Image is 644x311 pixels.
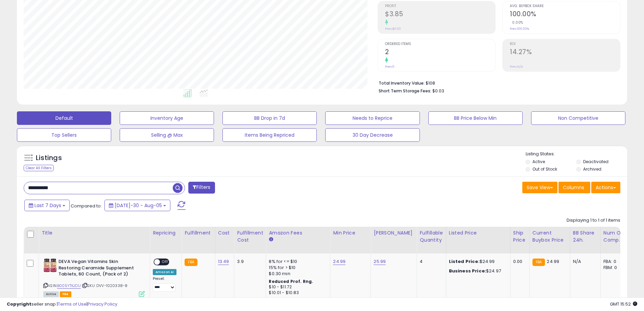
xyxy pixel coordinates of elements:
a: 24.99 [333,258,345,265]
div: Ship Price [513,229,527,244]
button: Inventory Age [120,111,214,125]
li: $108 [379,79,615,87]
button: Actions [591,182,620,193]
span: Ordered Items [385,42,495,46]
div: Listed Price [449,229,507,237]
span: [DATE]-30 - Aug-05 [115,202,162,209]
div: $10.01 - $10.83 [269,290,325,296]
span: Columns [563,184,584,191]
div: [PERSON_NAME] [374,229,414,237]
span: OFF [160,259,171,265]
div: Preset: [153,276,176,292]
span: $0.03 [432,88,444,94]
div: Amazon AI [153,269,176,275]
small: Prev: N/A [510,65,523,69]
div: Fulfillment Cost [237,229,263,244]
div: FBA: 0 [603,259,626,265]
div: $10 - $11.72 [269,284,325,290]
b: Total Inventory Value: [379,80,425,86]
small: FBA [532,259,545,266]
div: FBM: 0 [603,265,626,271]
span: ROI [510,42,620,46]
button: Needs to Reprice [325,111,420,125]
label: Active [532,159,545,164]
label: Out of Stock [532,166,557,172]
a: Terms of Use [58,301,87,307]
div: Fulfillable Quantity [420,229,443,244]
button: Save View [522,182,557,193]
button: Default [17,111,111,125]
button: Selling @ Max [120,128,214,142]
h5: Listings [36,153,62,163]
div: Clear All Filters [24,165,54,171]
label: Archived [583,166,601,172]
div: $0.30 min [269,271,325,277]
button: Columns [558,182,590,193]
a: 25.99 [374,258,386,265]
a: Privacy Policy [88,301,117,307]
div: Title [42,229,147,237]
a: B005YTKJDU [57,283,81,289]
div: Min Price [333,229,368,237]
div: $24.97 [449,268,505,274]
button: BB Price Below Min [428,111,523,125]
b: DEVA Vegan Vitamins Skin Restoring Ceramide Supplement Tablets, 60 Count, (Pack of 2) [58,259,141,279]
h2: 100.00% [510,10,620,19]
small: Amazon Fees. [269,237,273,243]
small: FBA [185,259,197,266]
h2: 14.27% [510,48,620,57]
label: Deactivated [583,159,609,164]
button: Non Competitive [531,111,625,125]
h2: 2 [385,48,495,57]
span: Compared to: [71,203,102,209]
div: 3.9 [237,259,261,265]
div: 4 [420,259,440,265]
div: Amazon Fees [269,229,327,237]
button: 30 Day Decrease [325,128,420,142]
strong: Copyright [7,301,31,307]
button: Items Being Repriced [222,128,317,142]
div: N/A [573,259,595,265]
small: Prev: 100.00% [510,27,529,31]
a: 13.49 [218,258,229,265]
span: 24.99 [547,258,559,265]
div: Fulfillment [185,229,212,237]
b: Listed Price: [449,258,480,265]
button: Last 7 Days [24,200,70,211]
small: 0.00% [510,20,523,25]
div: ASIN: [43,259,145,296]
div: 15% for > $10 [269,265,325,271]
div: Repricing [153,229,179,237]
h2: $3.85 [385,10,495,19]
div: $24.99 [449,259,505,265]
button: [DATE]-30 - Aug-05 [104,200,170,211]
div: Displaying 1 to 1 of 1 items [567,217,620,224]
div: Current Buybox Price [532,229,567,244]
div: seller snap | | [7,301,117,308]
button: Top Sellers [17,128,111,142]
div: BB Share 24h. [573,229,598,244]
small: Prev: $0.00 [385,27,401,31]
span: Avg. Buybox Share [510,4,620,8]
span: | SKU: DVV-1020338-8 [82,283,127,288]
div: 8% for <= $10 [269,259,325,265]
img: 51RGrAE2KwL._SL40_.jpg [43,259,57,272]
span: FBA [60,291,71,297]
p: Listing States: [526,151,627,157]
div: Cost [218,229,232,237]
span: Last 7 Days [34,202,61,209]
div: Num of Comp. [603,229,628,244]
div: 0.00 [513,259,524,265]
span: Profit [385,4,495,8]
button: Filters [188,182,215,194]
span: All listings currently available for purchase on Amazon [43,291,59,297]
b: Reduced Prof. Rng. [269,279,313,284]
b: Business Price: [449,268,486,274]
span: 2025-08-13 15:52 GMT [610,301,637,307]
b: Short Term Storage Fees: [379,88,431,94]
small: Prev: 0 [385,65,395,69]
button: BB Drop in 7d [222,111,317,125]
